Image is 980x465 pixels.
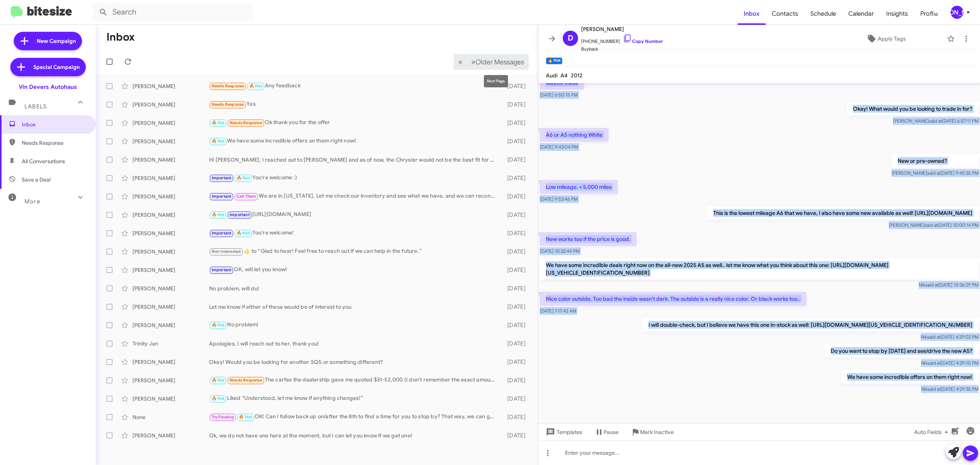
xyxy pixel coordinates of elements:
div: [DATE] [499,285,532,292]
div: OK, will let you know! [209,265,499,274]
button: Next [467,54,529,70]
span: Schedule [804,3,842,25]
span: More [24,198,40,205]
p: New or pre-owned? [892,154,978,168]
button: Pause [588,425,625,439]
div: [PERSON_NAME] [132,156,209,164]
div: [DATE] [499,377,532,384]
span: 2012 [571,72,583,79]
span: Nik [DATE] 4:29:10 PM [921,360,978,366]
div: [PERSON_NAME] [132,101,209,108]
div: Any feedback [209,82,499,90]
div: You're welcome! [209,229,499,237]
span: [DATE] 9:43:04 PM [540,144,578,150]
div: Okay! Would you be looking for another SQ5 or something different? [209,358,499,366]
span: Call Them [237,194,256,199]
p: I will double-check, but I believe we have this one in-stock as well: [URL][DOMAIN_NAME][US_VEHIC... [642,318,978,332]
a: Insights [880,3,914,25]
div: Vin Devers Autohaus [19,83,77,91]
span: said at [924,222,938,228]
span: Audi [546,72,557,79]
div: We have some incredible offers on them right now! [209,137,499,146]
span: [DATE] 1:17:42 AM [540,308,576,314]
a: Profile [914,3,944,25]
span: A4 [560,72,568,79]
div: [DATE] [499,82,532,90]
span: Nik [DATE] 4:29:02 PM [921,334,978,340]
div: You're welcome :) [209,174,499,182]
p: This is the lowest mileage A6 that we have, I also have some new available as well! [URL][DOMAIN_... [707,206,978,220]
div: No problem! [209,321,499,329]
div: [URL][DOMAIN_NAME] [209,210,499,219]
div: Next Page [484,75,508,87]
span: Auto Fields [914,425,951,439]
p: Do you want to stop by [DATE] and see/drive the new A5? [825,344,978,358]
div: None [132,413,209,421]
span: 🔥 Hot [239,414,252,419]
h1: Inbox [106,31,135,43]
span: Inbox [738,3,766,25]
div: [PERSON_NAME] [132,193,209,200]
div: [DATE] [499,432,532,439]
div: [DATE] [499,395,532,403]
button: Previous [454,54,467,70]
span: Save a Deal [22,176,51,183]
span: Pause [604,425,619,439]
span: [DATE] 10:32:44 PM [540,248,580,254]
span: New Campaign [37,37,76,45]
span: said at [928,360,941,366]
button: Templates [538,425,588,439]
p: A6 or A5 nothing White [540,128,609,142]
span: [DATE] 9:53:46 PM [540,196,578,202]
span: 🔥 Hot [212,120,225,125]
div: [DATE] [499,193,532,200]
span: Important [212,175,232,180]
div: No problem, will do! [209,285,499,292]
span: » [471,57,475,67]
span: [PERSON_NAME] [DATE] 6:57:11 PM [893,118,978,124]
span: Calendar [842,3,880,25]
span: Needs Response [212,84,244,88]
div: Trinity Jan [132,340,209,347]
p: Okay! What would you be looking to trade in for? [847,102,978,116]
span: said at [929,118,942,124]
input: Search [93,3,253,21]
span: 🔥 Hot [212,323,225,327]
span: Nik [DATE] 4:29:35 PM [921,386,978,392]
span: said at [928,386,941,392]
div: [PERSON_NAME] [132,377,209,384]
div: [PERSON_NAME] [132,211,209,219]
span: Try Pausing [212,414,234,419]
div: [PERSON_NAME] [132,266,209,274]
span: Important [212,231,232,236]
span: Buyback [581,45,663,53]
span: Inbox [22,121,87,128]
span: 🔥 Hot [237,231,250,236]
span: said at [927,170,941,176]
div: [DATE] [499,229,532,237]
a: New Campaign [14,32,82,50]
p: Low mileage. < 5,000 miles [540,180,618,194]
div: Hi [PERSON_NAME], I reached out to [PERSON_NAME] and as of now, the Chrysler would not be the bes... [209,156,499,164]
div: [DATE] [499,119,532,127]
span: Special Campaign [33,63,80,71]
div: [DATE] [499,156,532,164]
span: Needs Response [230,378,262,383]
span: « [458,57,462,67]
span: Needs Response [22,139,87,147]
span: Apply Tags [878,32,906,46]
span: Templates [544,425,582,439]
p: We have some incredible offers on them right now! [841,370,978,384]
div: ​👍​ to “ Glad to hear! Feel free to reach out if we can help in the future. ” [209,247,499,256]
div: [DATE] [499,248,532,255]
span: [PHONE_NUMBER] [581,34,663,45]
a: Contacts [766,3,804,25]
span: [PERSON_NAME] [DATE] 9:45:35 PM [892,170,978,176]
div: [PERSON_NAME] [132,395,209,403]
div: [DATE] [499,358,532,366]
p: We have some incredible deals right now on the all-new 2025 A5 as well.. let me know what you thi... [540,258,978,280]
div: [DATE] [499,101,532,108]
div: [PERSON_NAME] [132,432,209,439]
div: The carfax the dealership gave me quoted $51-52,000 (I don't remember the exact amount offhand) [209,376,499,385]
